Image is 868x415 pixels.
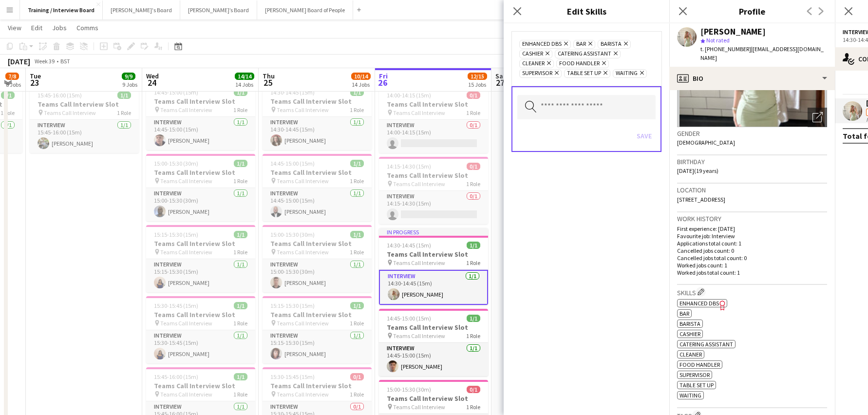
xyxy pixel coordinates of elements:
[379,171,488,180] h3: Teams Call Interview Slot
[52,23,67,32] span: Jobs
[160,391,212,398] span: Teams Call Interview
[257,0,353,19] button: [PERSON_NAME] Board of People
[277,320,329,327] span: Teams Call Interview
[393,109,445,116] span: Teams Call Interview
[146,259,255,292] app-card-role: Interview1/115:15-15:30 (15m)[PERSON_NAME]
[263,117,372,150] app-card-role: Interview1/114:30-14:45 (15m)[PERSON_NAME]
[160,320,212,327] span: Teams Call Interview
[160,106,212,113] span: Teams Call Interview
[233,391,247,398] span: 1 Role
[567,70,601,77] span: Table Set Up
[146,381,255,390] h3: Teams Call Interview Slot
[379,157,488,224] app-job-card: 14:15-14:30 (15m)0/1Teams Call Interview Slot Teams Call Interview1 RoleInterview0/114:15-14:30 (...
[30,86,139,153] app-job-card: 15:45-16:00 (15m)1/1Teams Call Interview Slot Teams Call Interview1 RoleInterview1/115:45-16:00 (...
[679,310,689,317] span: bar
[677,139,735,146] span: [DEMOGRAPHIC_DATA]
[146,310,255,319] h3: Teams Call Interview Slot
[494,77,506,88] span: 27
[270,89,315,96] span: 14:30-14:45 (15m)
[350,302,364,309] span: 1/1
[379,120,488,153] app-card-role: Interview0/114:00-14:15 (15m)
[234,302,247,309] span: 1/1
[233,106,247,113] span: 1 Role
[350,391,364,398] span: 1 Role
[379,228,488,236] div: In progress
[379,394,488,403] h3: Teams Call Interview Slot
[393,180,445,188] span: Teams Call Interview
[117,109,131,116] span: 1 Role
[677,129,827,138] h3: Gender
[393,403,445,411] span: Teams Call Interview
[263,72,275,80] span: Thu
[468,73,487,80] span: 12/15
[263,83,372,150] div: 14:30-14:45 (15m)1/1Teams Call Interview Slot Teams Call Interview1 RoleInterview1/114:30-14:45 (...
[76,23,98,32] span: Comms
[261,77,275,88] span: 25
[679,300,719,307] span: Enhanced DBS
[180,0,257,19] button: [PERSON_NAME]’s Board
[263,154,372,221] div: 14:45-15:00 (15m)1/1Teams Call Interview Slot Teams Call Interview1 RoleInterview1/114:45-15:00 (...
[558,50,611,58] span: Catering Assistant
[350,106,364,113] span: 1 Role
[677,167,718,174] span: [DATE] (19 years)
[234,160,247,167] span: 1/1
[379,250,488,259] h3: Teams Call Interview Slot
[38,92,82,99] span: 15:45-16:00 (15m)
[234,89,247,96] span: 1/1
[350,177,364,185] span: 1 Role
[350,320,364,327] span: 1 Role
[669,67,835,90] div: Bio
[146,225,255,292] div: 15:15-15:30 (15m)1/1Teams Call Interview Slot Teams Call Interview1 RoleInterview1/115:15-15:30 (...
[379,100,488,109] h3: Teams Call Interview Slot
[677,240,827,247] p: Applications total count: 1
[31,23,42,32] span: Edit
[263,296,372,363] app-job-card: 15:15-15:30 (15m)1/1Teams Call Interview Slot Teams Call Interview1 RoleInterview1/115:15-15:30 (...
[154,231,198,238] span: 15:15-15:30 (15m)
[30,100,139,109] h3: Teams Call Interview Slot
[20,0,103,19] button: Training / Interview Board
[379,309,488,376] app-job-card: 14:45-15:00 (15m)1/1Teams Call Interview Slot Teams Call Interview1 RoleInterview1/114:45-15:00 (...
[466,259,480,266] span: 1 Role
[677,157,827,166] h3: Birthday
[235,81,254,88] div: 14 Jobs
[677,287,827,297] h3: Skills
[677,254,827,262] p: Cancelled jobs total count: 0
[160,248,212,256] span: Teams Call Interview
[146,154,255,221] app-job-card: 15:00-15:30 (30m)1/1Teams Call Interview Slot Teams Call Interview1 RoleInterview1/115:00-15:30 (...
[700,45,751,53] span: t. [PHONE_NUMBER]
[146,239,255,248] h3: Teams Call Interview Slot
[270,373,315,380] span: 15:30-15:45 (15m)
[706,37,730,44] span: Not rated
[263,330,372,363] app-card-role: Interview1/115:15-15:30 (15m)[PERSON_NAME]
[263,239,372,248] h3: Teams Call Interview Slot
[146,168,255,177] h3: Teams Call Interview Slot
[504,5,669,18] h3: Edit Skills
[679,340,733,348] span: Catering Assistant
[467,242,480,249] span: 1/1
[146,97,255,106] h3: Teams Call Interview Slot
[467,386,480,393] span: 0/1
[263,225,372,292] app-job-card: 15:00-15:30 (30m)1/1Teams Call Interview Slot Teams Call Interview1 RoleInterview1/115:00-15:30 (...
[679,371,710,378] span: Supervisor
[146,296,255,363] app-job-card: 15:30-15:45 (15m)1/1Teams Call Interview Slot Teams Call Interview1 RoleInterview1/115:30-15:45 (...
[103,0,180,19] button: [PERSON_NAME]'s Board
[263,97,372,106] h3: Teams Call Interview Slot
[700,27,766,36] div: [PERSON_NAME]
[351,73,371,80] span: 10/14
[30,120,139,153] app-card-role: Interview1/115:45-16:00 (15m)[PERSON_NAME]
[277,391,329,398] span: Teams Call Interview
[379,228,488,305] app-job-card: In progress14:30-14:45 (15m)1/1Teams Call Interview Slot Teams Call Interview1 RoleInterview1/114...
[387,315,431,322] span: 14:45-15:00 (15m)
[44,109,96,116] span: Teams Call Interview
[235,73,254,80] span: 14/14
[379,343,488,376] app-card-role: Interview1/114:45-15:00 (15m)[PERSON_NAME]
[466,180,480,188] span: 1 Role
[277,106,329,113] span: Teams Call Interview
[146,83,255,150] app-job-card: 14:45-15:00 (15m)1/1Teams Call Interview Slot Teams Call Interview1 RoleInterview1/114:45-15:00 (...
[677,225,827,232] p: First experience: [DATE]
